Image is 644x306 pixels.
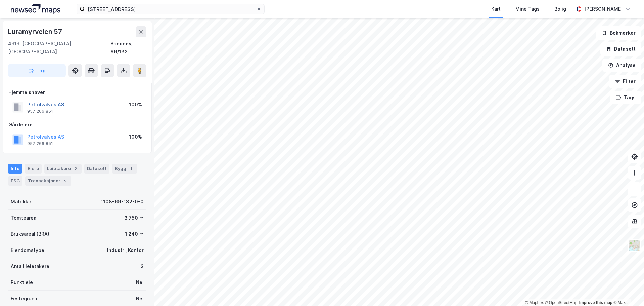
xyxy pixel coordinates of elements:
[11,278,33,286] div: Punktleie
[579,300,612,305] a: Improve this map
[25,164,42,174] div: Eiere
[11,4,60,14] img: logo.a4113a55bc3d86da70a041830d287a7e.svg
[84,164,109,174] div: Datasett
[11,295,37,303] div: Festegrunn
[129,133,142,141] div: 100%
[609,75,641,88] button: Filter
[62,178,68,184] div: 5
[11,246,44,254] div: Eiendomstype
[8,121,146,129] div: Gårdeiere
[110,40,146,56] div: Sandnes, 69/132
[545,300,578,305] a: OpenStreetMap
[596,26,641,40] button: Bokmerker
[112,164,137,174] div: Bygg
[554,5,566,13] div: Bolig
[129,101,142,109] div: 100%
[602,59,641,72] button: Analyse
[85,4,256,14] input: Søk på adresse, matrikkel, gårdeiere, leietakere eller personer
[25,176,71,186] div: Transaksjoner
[8,164,22,174] div: Info
[8,176,22,186] div: ESG
[128,165,134,172] div: 1
[610,91,641,104] button: Tags
[101,198,144,206] div: 1108-69-132-0-0
[136,278,144,286] div: Nei
[124,214,144,222] div: 3 750 ㎡
[11,262,49,270] div: Antall leietakere
[11,214,38,222] div: Tomteareal
[44,164,82,174] div: Leietakere
[525,300,544,305] a: Mapbox
[141,262,144,270] div: 2
[8,64,66,77] button: Tag
[515,5,540,13] div: Mine Tags
[27,141,53,146] div: 957 266 851
[584,5,623,13] div: [PERSON_NAME]
[8,40,110,56] div: 4313, [GEOGRAPHIC_DATA], [GEOGRAPHIC_DATA]
[8,26,63,37] div: Luramyrveien 57
[125,230,144,238] div: 1 240 ㎡
[491,5,501,13] div: Kart
[600,42,641,56] button: Datasett
[136,295,144,303] div: Nei
[8,88,146,97] div: Hjemmelshaver
[27,109,53,114] div: 957 266 851
[11,198,33,206] div: Matrikkel
[610,274,644,306] iframe: Chat Widget
[107,246,144,254] div: Industri, Kontor
[628,239,641,252] img: Z
[610,274,644,306] div: Kontrollprogram for chat
[72,165,79,172] div: 2
[11,230,49,238] div: Bruksareal (BRA)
